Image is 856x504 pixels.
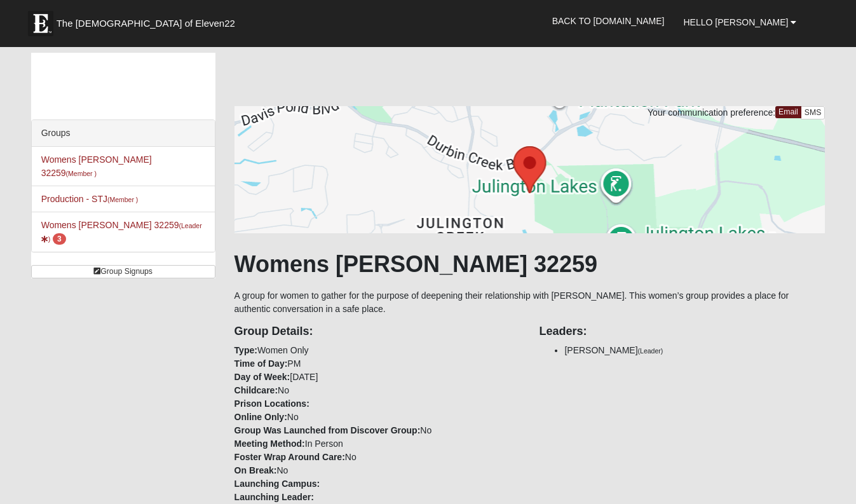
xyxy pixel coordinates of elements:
[234,412,287,422] strong: Online Only:
[543,5,674,37] a: Back to [DOMAIN_NAME]
[234,465,277,475] strong: On Break:
[234,425,421,435] strong: Group Was Launched from Discover Group:
[41,154,152,178] a: Womens [PERSON_NAME] 32259(Member )
[32,120,215,147] div: Groups
[234,452,345,462] strong: Foster Wrap Around Care:
[31,265,215,278] a: Group Signups
[234,250,825,278] h1: Womens [PERSON_NAME] 32259
[683,17,788,27] span: Hello [PERSON_NAME]
[107,196,138,203] small: (Member )
[66,170,97,177] small: (Member )
[638,347,663,355] small: (Leader)
[234,479,320,489] strong: Launching Campus:
[234,439,305,449] strong: Meeting Method:
[564,344,825,357] li: [PERSON_NAME]
[234,398,309,409] strong: Prison Locations:
[41,222,202,243] small: (Leader )
[57,17,235,30] span: The [DEMOGRAPHIC_DATA] of Eleven22
[539,325,825,339] h4: Leaders:
[234,385,278,395] strong: Childcare:
[41,194,139,204] a: Production - STJ(Member )
[41,220,202,243] a: Womens [PERSON_NAME] 32259(Leader) 3
[648,107,775,118] span: Your communication preference:
[234,325,520,339] h4: Group Details:
[234,345,257,355] strong: Type:
[674,6,806,38] a: Hello [PERSON_NAME]
[775,106,801,118] a: Email
[22,4,276,36] a: The [DEMOGRAPHIC_DATA] of Eleven22
[234,372,290,382] strong: Day of Week:
[801,106,825,119] a: SMS
[28,11,53,36] img: Eleven22 logo
[53,233,66,245] span: number of pending members
[234,358,288,369] strong: Time of Day:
